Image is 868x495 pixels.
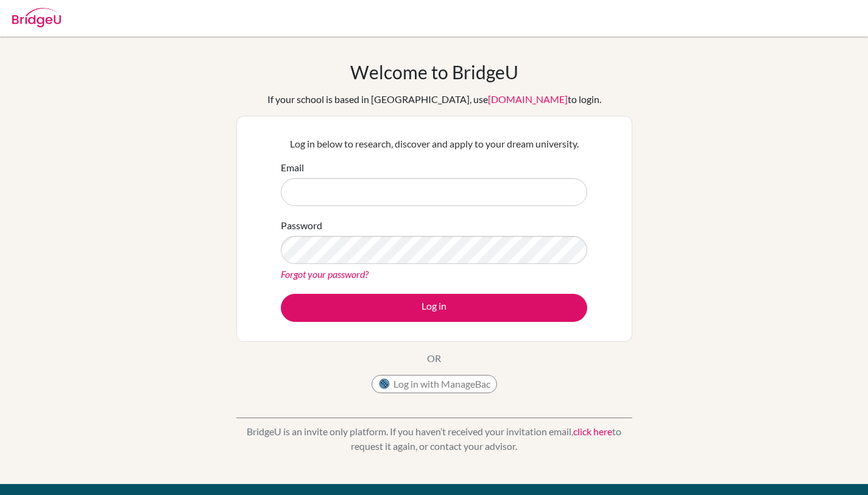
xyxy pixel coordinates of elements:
div: If your school is based in [GEOGRAPHIC_DATA], use to login. [267,92,601,107]
p: Log in below to research, discover and apply to your dream university. [281,137,587,151]
p: OR [427,351,441,366]
img: Bridge-U [12,8,61,27]
a: [DOMAIN_NAME] [488,93,568,105]
p: BridgeU is an invite only platform. If you haven’t received your invitation email, to request it ... [236,424,632,454]
h1: Welcome to BridgeU [350,61,518,83]
label: Email [281,160,304,175]
label: Password [281,218,322,233]
button: Log in [281,294,587,322]
a: Forgot your password? [281,268,369,280]
button: Log in with ManageBac [372,375,497,393]
a: click here [573,426,612,437]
